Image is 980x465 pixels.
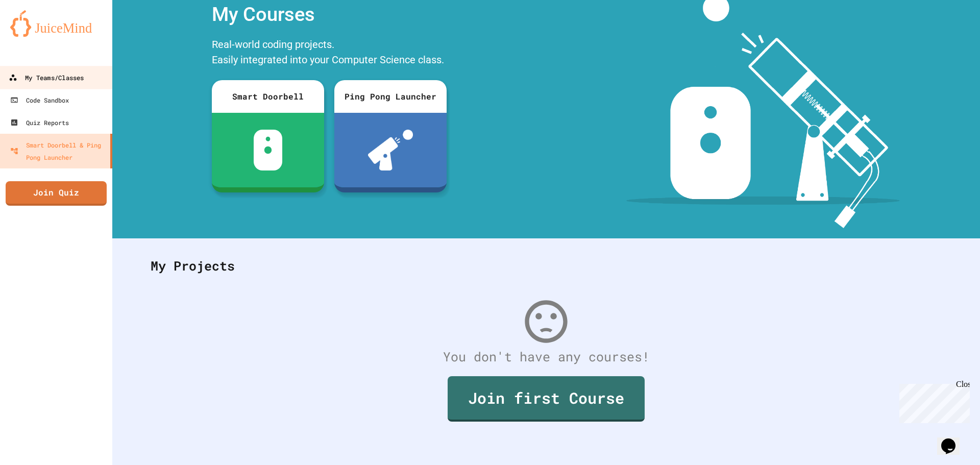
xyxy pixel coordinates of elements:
img: ppl-with-ball.png [368,130,413,170]
img: sdb-white.svg [254,130,283,170]
img: logo-orange.svg [10,10,102,37]
div: Smart Doorbell [212,80,324,113]
div: Chat with us now!Close [4,4,70,65]
div: Ping Pong Launcher [334,80,447,113]
div: Quiz Reports [10,116,69,129]
div: My Projects [140,246,952,286]
a: Join Quiz [6,181,107,206]
div: Smart Doorbell & Ping Pong Launcher [10,139,106,163]
iframe: chat widget [895,380,970,423]
div: You don't have any courses! [140,347,952,366]
a: Join first Course [448,376,645,422]
iframe: chat widget [937,424,970,455]
div: My Teams/Classes [9,71,84,84]
div: Code Sandbox [10,94,69,106]
div: Real-world coding projects. Easily integrated into your Computer Science class. [207,34,452,72]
